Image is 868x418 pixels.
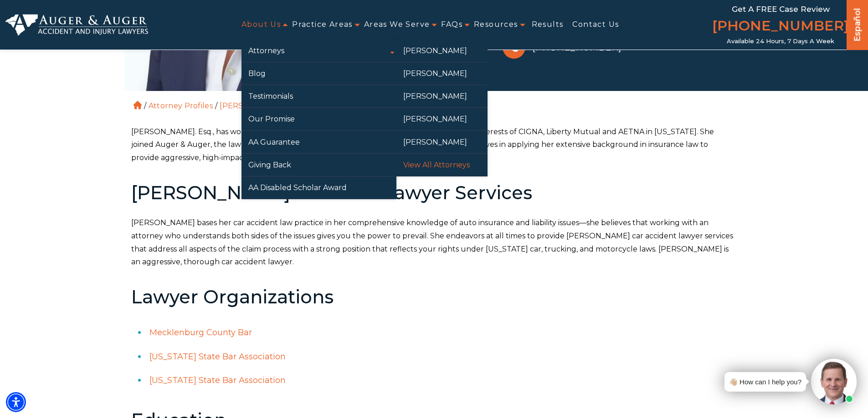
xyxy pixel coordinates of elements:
[396,154,488,176] a: View All Attorneys
[131,91,737,112] ol: / /
[241,15,281,35] a: About Us
[727,38,834,45] span: Available 24 Hours, 7 Days a Week
[474,15,518,35] a: Resources
[396,62,488,85] a: [PERSON_NAME]
[5,14,148,36] img: Auger & Auger Accident and Injury Lawyers Logo
[811,359,857,404] img: Intaker widget Avatar
[241,40,396,62] a: Attorneys
[131,126,737,165] p: [PERSON_NAME]. Esq., has worked directly for GEICO and with law firms that represented the intere...
[572,15,619,35] a: Contact Us
[712,16,849,38] a: [PHONE_NUMBER]
[441,15,462,35] a: FAQs
[149,352,286,362] a: [US_STATE] State Bar Association
[131,183,737,203] h2: [PERSON_NAME] Accident Lawyer Services
[241,154,396,176] a: Giving Back
[241,176,396,199] a: AA Disabled Scholar Award
[396,40,488,62] a: [PERSON_NAME]
[396,108,488,130] a: [PERSON_NAME]
[241,62,396,85] a: Blog
[149,101,213,110] a: Attorney Profiles
[241,108,396,130] a: Our Promise
[217,101,288,110] li: [PERSON_NAME]
[241,85,396,107] a: Testimonials
[364,15,430,35] a: Areas We Serve
[131,217,737,269] p: [PERSON_NAME] bases her car accident law practice in her comprehensive knowledge of auto insuranc...
[292,15,353,35] a: Practice Areas
[149,375,286,385] a: [US_STATE] State Bar Association
[6,392,26,412] div: Accessibility Menu
[729,376,801,388] div: 👋🏼 How can I help you?
[732,5,830,14] span: Get a FREE Case Review
[134,101,142,109] a: Home
[149,327,252,337] a: Mecklenburg County Bar
[396,131,488,153] a: [PERSON_NAME]
[396,85,488,107] a: [PERSON_NAME]
[131,287,737,307] h2: Lawyer Organizations
[532,15,564,35] a: Results
[241,131,396,153] a: AA Guarantee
